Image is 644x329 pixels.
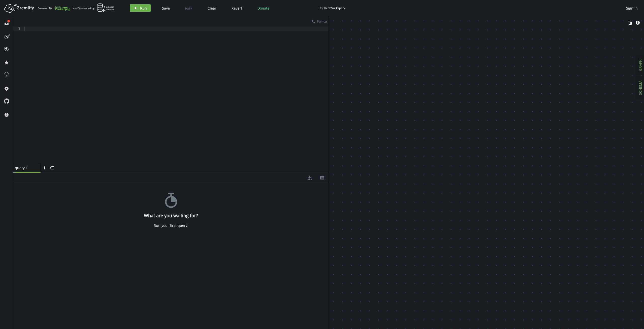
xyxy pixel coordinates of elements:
[254,4,273,12] button: Donate
[140,6,147,11] span: Run
[318,6,346,10] div: Untitled Workspace
[257,6,269,11] span: Donate
[310,16,329,27] button: Format
[624,4,640,12] button: Sign In
[73,3,115,13] div: and Sponsored by
[154,223,188,228] div: Run your first query!
[626,6,638,11] span: Sign In
[130,4,151,12] button: Run
[231,6,242,11] span: Revert
[228,4,246,12] button: Revert
[144,213,198,218] h4: What are you waiting for?
[204,4,220,12] button: Clear
[317,19,327,24] span: Format
[38,4,70,13] div: Powered By
[158,4,174,12] button: Save
[185,6,192,11] span: Fork
[97,3,115,12] img: AWS Neptune
[162,6,170,11] span: Save
[638,81,643,95] span: SCHEMA
[208,6,216,11] span: Clear
[15,165,35,170] span: query 1
[13,27,23,31] div: 1
[181,4,196,12] button: Fork
[638,59,643,71] span: GRAPH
